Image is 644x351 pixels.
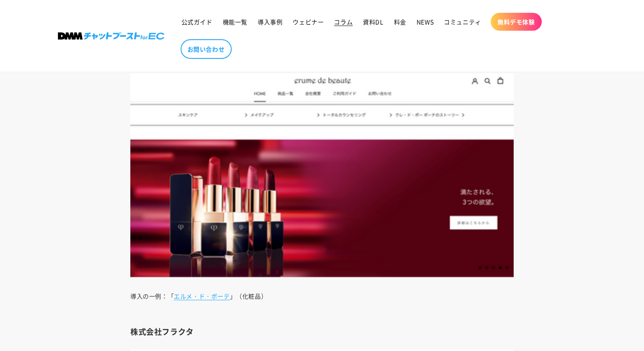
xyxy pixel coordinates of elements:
[174,292,230,300] a: エルメ・ド・ボーテ
[334,18,353,26] span: コラム
[130,327,514,336] h3: 株式会社フラクタ
[287,13,329,31] a: ウェビナー
[253,13,287,31] a: 導入事例
[293,18,324,26] span: ウェビナー
[181,39,232,59] a: お問い合わせ
[258,18,282,26] span: 導入事例
[218,13,253,31] a: 機能一覧
[358,13,388,31] a: 資料DL
[444,18,481,26] span: コミュニティ
[411,13,439,31] a: NEWS
[130,290,514,314] p: 導入の一例：「 」（化粧品）
[497,18,535,26] span: 無料デモ体験
[223,18,247,26] span: 機能一覧
[389,13,411,31] a: 料金
[58,32,164,40] img: 株式会社DMM Boost
[417,18,434,26] span: NEWS
[187,45,225,53] span: お問い合わせ
[363,18,383,26] span: 資料DL
[176,13,218,31] a: 公式ガイド
[394,18,406,26] span: 料金
[329,13,358,31] a: コラム
[181,18,213,26] span: 公式ガイド
[439,13,486,31] a: コミュニティ
[491,13,542,31] a: 無料デモ体験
